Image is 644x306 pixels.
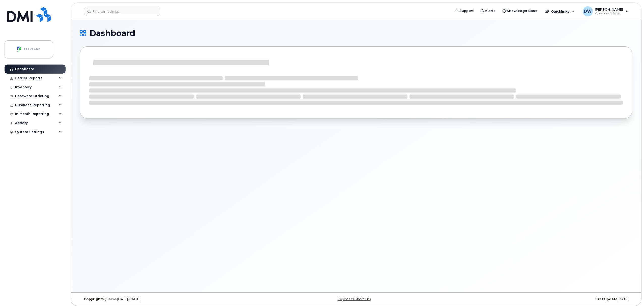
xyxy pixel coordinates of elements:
div: MyServe [DATE]–[DATE] [80,297,264,301]
a: Keyboard Shortcuts [338,297,371,301]
strong: Copyright [84,297,102,301]
strong: Last Update [595,297,618,301]
div: [DATE] [448,297,632,301]
span: Dashboard [90,29,135,37]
